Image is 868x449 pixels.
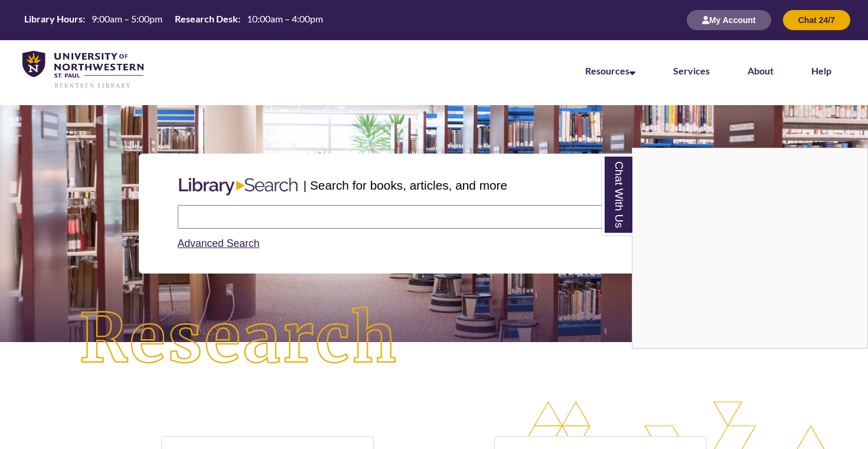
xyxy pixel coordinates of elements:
a: Services [673,65,710,76]
a: About [748,65,774,76]
div: Chat With Us [632,148,868,349]
a: Chat With Us [602,154,632,235]
img: UNWSP Library Logo [22,51,143,89]
a: Help [811,65,831,76]
iframe: Chat Widget [632,148,867,348]
a: Resources [585,65,635,76]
